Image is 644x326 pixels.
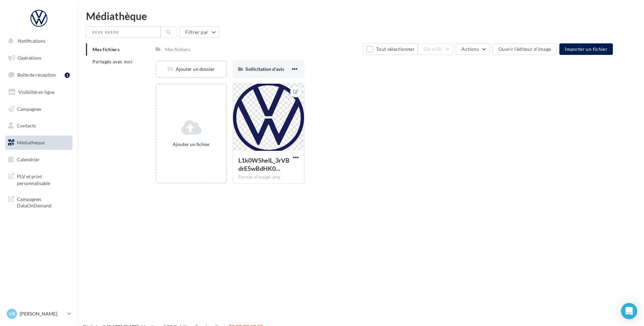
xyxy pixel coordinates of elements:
a: PLV et print personnalisable [4,169,74,189]
span: Actions [461,46,478,52]
button: Ouvrir l'éditeur d'image [493,43,557,55]
span: Campagnes DataOnDemand [17,195,70,209]
a: VB [PERSON_NAME] [5,307,72,320]
span: (0) [436,46,442,52]
span: Mes fichiers [92,46,120,52]
div: 1 [65,73,70,78]
span: Médiathèque [17,140,45,145]
span: Importer un fichier [565,46,607,52]
div: Ajouter un fichier [159,141,223,148]
a: Visibilité en ligne [4,85,74,99]
p: [PERSON_NAME] [20,310,65,317]
span: Campagnes [17,106,41,111]
span: Notifications [18,38,45,44]
button: Filtrer par [179,26,219,38]
a: Médiathèque [4,136,74,150]
div: Format d'image: png [238,174,299,180]
span: VB [9,310,15,317]
div: Open Intercom Messenger [621,303,637,319]
a: Opérations [4,51,74,65]
button: Notifications [4,34,71,48]
span: L1k0W5helL_3rVBdrE5wBdHK0HW2LRVf4yH0HIDGDaA76iDv5KCgzFNU2wx-s3mRZJZRXFN1VGc5ZO0nnA=s0 [238,157,289,172]
span: Contacts [17,123,36,128]
a: Campagnes [4,102,74,116]
span: Visibilité en ligne [18,89,55,95]
a: Campagnes DataOnDemand [4,192,74,212]
a: Boîte de réception1 [4,67,74,82]
span: PLV et print personnalisable [17,172,70,186]
div: Médiathèque [86,11,636,21]
a: Contacts [4,119,74,133]
button: Actions [456,43,490,55]
span: Calendrier [17,157,40,162]
div: Ajouter un dossier [156,66,226,73]
button: Tout sélectionner [363,43,417,55]
span: Boîte de réception [17,72,56,78]
button: Importer un fichier [559,43,613,55]
button: Gérer(0) [418,43,453,55]
a: Calendrier [4,152,74,167]
span: Opérations [18,55,41,61]
span: Sollicitation d'avis [245,66,284,72]
span: Partagés avec moi [92,59,132,64]
div: Mes fichiers [165,46,190,53]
